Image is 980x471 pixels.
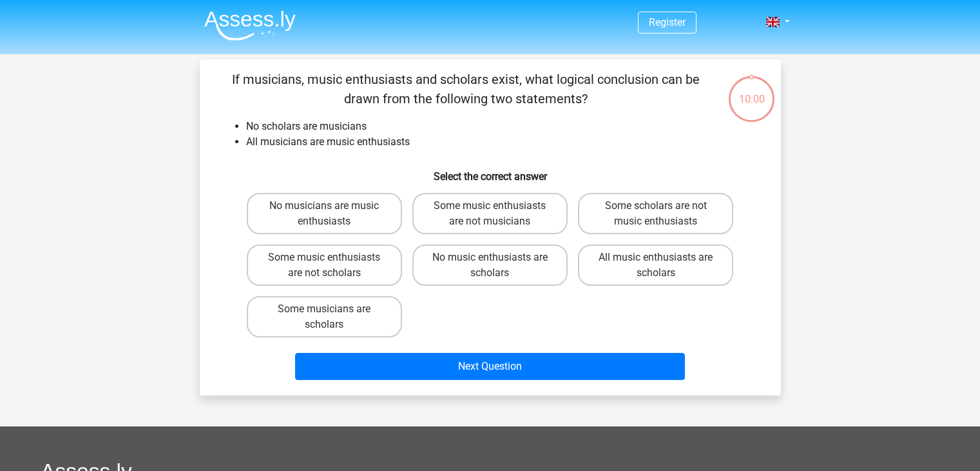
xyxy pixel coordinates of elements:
[204,10,296,41] img: Assessly
[220,70,712,108] p: If musicians, music enthusiasts and scholars exist, what logical conclusion can be drawn from the...
[247,296,402,337] label: Some musicians are scholars
[727,75,776,107] div: 10:00
[412,245,568,286] label: No music enthusiasts are scholars
[412,193,568,234] label: Some music enthusiasts are not musicians
[578,193,733,234] label: Some scholars are not music enthusiasts
[247,245,402,286] label: Some music enthusiasts are not scholars
[246,119,760,134] li: No scholars are musicians
[220,160,760,183] h6: Select the correct answer
[578,245,733,286] label: All music enthusiasts are scholars
[649,16,686,28] a: Register
[295,353,685,380] button: Next Question
[247,193,402,234] label: No musicians are music enthusiasts
[246,134,760,150] li: All musicians are music enthusiasts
